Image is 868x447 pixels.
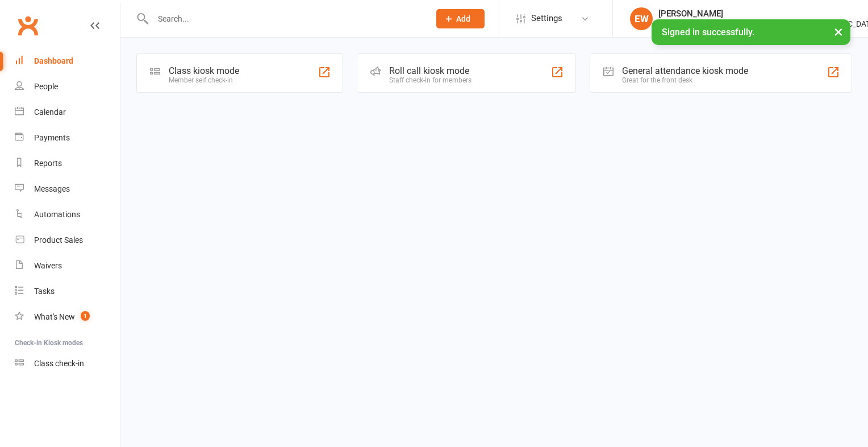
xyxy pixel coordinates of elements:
a: Dashboard [15,48,120,74]
button: Add [436,9,485,28]
a: What's New1 [15,304,120,330]
a: People [15,74,120,100]
span: Signed in successfully. [662,27,754,38]
div: Great for the front desk [622,76,748,84]
a: Reports [15,151,120,176]
div: Messages [34,184,70,193]
div: Tasks [34,287,55,296]
div: Roll call kiosk mode [389,65,471,76]
div: Class check-in [34,359,84,368]
div: Automations [34,210,80,219]
span: Add [456,14,470,23]
a: Automations [15,202,120,227]
div: Member self check-in [169,76,239,84]
div: Reports [34,159,62,168]
a: Messages [15,176,120,202]
div: What's New [34,312,75,321]
a: Product Sales [15,227,120,253]
div: Waivers [34,261,62,270]
a: Calendar [15,100,120,125]
a: Clubworx [14,11,42,40]
div: Payments [34,133,70,142]
div: Calendar [34,107,66,117]
div: Class kiosk mode [169,65,239,76]
div: People [34,82,58,91]
a: Waivers [15,253,120,279]
span: Settings [531,6,562,31]
a: Class kiosk mode [15,351,120,376]
div: Staff check-in for members [389,76,471,84]
div: Dashboard [34,56,73,65]
input: Search... [149,11,422,27]
div: Product Sales [34,235,83,245]
div: General attendance kiosk mode [622,65,748,76]
a: Tasks [15,279,120,304]
a: Payments [15,125,120,151]
span: 1 [81,311,90,321]
button: × [828,19,849,44]
div: EW [630,7,653,30]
